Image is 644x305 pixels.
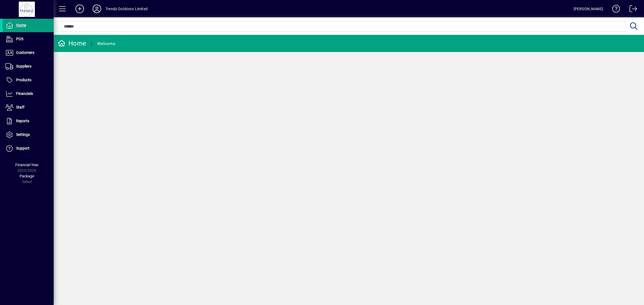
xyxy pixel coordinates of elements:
[3,60,54,73] a: Suppliers
[16,23,26,27] span: Home
[625,1,637,18] a: Logout
[3,128,54,142] a: Settings
[20,174,34,178] span: Package
[16,37,23,41] span: POS
[3,87,54,101] a: Financials
[16,119,29,123] span: Reports
[574,5,603,13] div: [PERSON_NAME]
[16,91,33,96] span: Financials
[71,4,88,14] button: Add
[608,1,620,18] a: Knowledge Base
[58,39,86,48] div: Home
[88,4,105,14] button: Profile
[16,132,30,137] span: Settings
[105,5,148,13] div: Trendz Outdoors Limited
[16,78,31,82] span: Products
[16,64,31,68] span: Suppliers
[3,101,54,114] a: Staff
[3,46,54,59] a: Customers
[15,163,39,167] span: Financial Year
[3,142,54,155] a: Support
[3,73,54,87] a: Products
[3,32,54,46] a: POS
[16,105,24,109] span: Staff
[16,50,34,55] span: Customers
[16,146,30,150] span: Support
[3,114,54,128] a: Reports
[97,39,115,48] div: Welcome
